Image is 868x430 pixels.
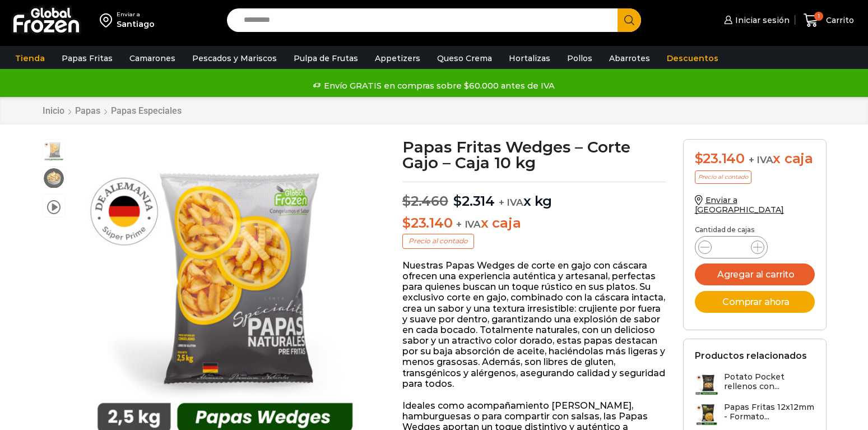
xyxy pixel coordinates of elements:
input: Product quantity [721,239,742,255]
a: Inicio [42,105,65,116]
span: papas-wedges [43,140,65,162]
div: x caja [695,151,815,167]
span: gajos [43,167,65,189]
a: Iniciar sesión [721,9,790,31]
span: Carrito [823,15,854,26]
bdi: 2.314 [453,193,495,209]
span: 1 [814,12,823,21]
span: Iniciar sesión [732,15,790,26]
span: + IVA [456,219,481,230]
p: Precio al contado [695,170,751,184]
a: Tienda [10,48,50,69]
bdi: 23.140 [695,150,745,167]
a: Pescados y Mariscos [187,48,282,69]
a: Camarones [124,48,181,69]
p: x caja [402,215,666,232]
a: Abarrotes [604,48,656,69]
h3: Potato Pocket rellenos con... [724,372,815,391]
button: Search button [618,8,641,32]
bdi: 23.140 [402,215,452,231]
h2: Productos relacionados [695,350,807,361]
a: Hortalizas [503,48,556,69]
a: 1 Carrito [801,7,857,34]
p: Cantidad de cajas [695,226,815,234]
bdi: 2.460 [402,193,448,209]
a: Descuentos [661,48,724,69]
div: Santiago [117,19,155,30]
span: + IVA [749,154,773,165]
nav: Breadcrumb [42,105,182,116]
a: Papas Especiales [110,105,182,116]
a: Pulpa de Frutas [288,48,364,69]
a: Papas [75,105,101,116]
a: Appetizers [369,48,426,69]
p: x kg [402,182,666,210]
a: Pollos [561,48,598,69]
p: Precio al contado [402,234,474,248]
a: Queso Crema [431,48,498,69]
span: $ [402,215,411,231]
span: + IVA [499,197,523,208]
button: Comprar ahora [695,291,815,313]
a: Potato Pocket rellenos con... [695,372,815,396]
button: Agregar al carrito [695,263,815,285]
span: $ [695,150,703,167]
a: Papas Fritas 12x12mm - Formato... [695,403,815,427]
div: Enviar a [117,11,155,19]
span: $ [402,193,411,209]
a: Papas Fritas [56,48,118,69]
img: address-field-icon.svg [100,11,117,30]
h1: Papas Fritas Wedges – Corte Gajo – Caja 10 kg [402,139,666,170]
a: Enviar a [GEOGRAPHIC_DATA] [695,195,785,215]
span: $ [453,193,462,209]
h3: Papas Fritas 12x12mm - Formato... [724,403,815,422]
p: Nuestras Papas Wedges de corte en gajo con cáscara ofrecen una experiencia auténtica y artesanal,... [402,260,666,389]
